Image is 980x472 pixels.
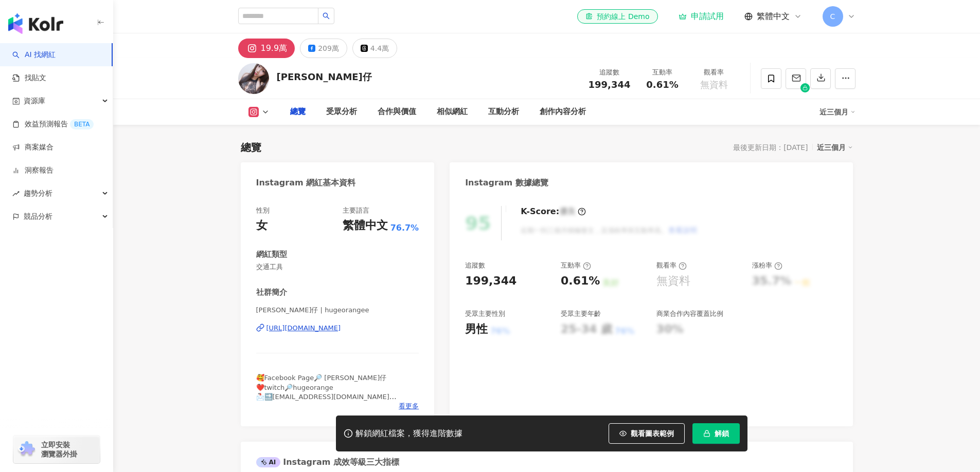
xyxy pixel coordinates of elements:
[238,39,295,58] button: 19.9萬
[12,119,94,129] a: 效益預測報告BETA
[830,11,835,22] span: C
[256,249,287,260] div: 網紅類型
[323,12,330,20] span: search
[41,440,77,459] span: 立即安裝 瀏覽器外掛
[12,190,20,197] span: rise
[256,457,281,467] div: AI
[656,261,687,270] div: 觀看率
[561,309,601,318] div: 受眾主要年齡
[8,13,63,34] img: logo
[355,428,462,439] div: 解鎖網紅檔案，獲得進階數據
[656,309,723,318] div: 商業合作內容覆蓋比例
[256,206,270,215] div: 性別
[13,436,100,463] a: chrome extension立即安裝 瀏覽器外掛
[679,11,724,22] a: 申請試用
[692,423,740,444] button: 解鎖
[238,63,269,94] img: KOL Avatar
[256,374,418,419] span: 🥰ིྀFacebook Page🔎 [PERSON_NAME]仔 ❤️ིྀtwitch🔎hugeorange 📩ིྀ🔜[EMAIL_ADDRESS][DOMAIN_NAME] 工作合作事宜可以m...
[643,67,682,78] div: 互動率
[700,80,728,90] span: 無資料
[256,177,356,188] div: Instagram 網紅基本資料
[343,218,388,234] div: 繁體中文
[266,324,341,333] div: [URL][DOMAIN_NAME]
[256,262,419,272] span: 交通工具
[437,106,468,118] div: 相似網紅
[585,11,649,22] div: 預約線上 Demo
[656,273,690,289] div: 無資料
[609,423,685,444] button: 觀看圖表範例
[352,39,397,58] button: 4.4萬
[631,429,674,438] span: 觀看圖表範例
[733,143,808,152] div: 最後更新日期：[DATE]
[540,106,586,118] div: 創作內容分析
[256,218,268,234] div: 女
[465,322,488,337] div: 男性
[589,67,631,78] div: 追蹤數
[561,273,600,289] div: 0.61%
[521,206,586,217] div: K-Score :
[819,104,856,120] div: 近三個月
[12,50,56,60] a: searchAI 找網紅
[589,79,631,90] span: 199,344
[399,402,419,411] span: 看更多
[261,41,288,55] div: 19.9萬
[256,287,287,298] div: 社群簡介
[465,177,548,188] div: Instagram 數據總覽
[318,41,339,55] div: 209萬
[817,141,853,154] div: 近三個月
[12,73,46,83] a: 找貼文
[370,41,389,55] div: 4.4萬
[465,261,485,270] div: 追蹤數
[694,67,734,78] div: 觀看率
[326,106,357,118] div: 受眾分析
[12,165,54,176] a: 洞察報告
[561,261,591,270] div: 互動率
[757,11,790,22] span: 繁體中文
[343,206,369,215] div: 主要語言
[24,182,52,205] span: 趨勢分析
[465,309,505,318] div: 受眾主要性別
[256,457,399,468] div: Instagram 成效等級三大指標
[256,306,419,315] span: [PERSON_NAME]仔 | hugeorangee
[390,222,419,234] span: 76.7%
[646,80,678,90] span: 0.61%
[752,261,782,270] div: 漲粉率
[300,39,347,58] button: 209萬
[277,70,372,83] div: [PERSON_NAME]仔
[378,106,416,118] div: 合作與價值
[715,429,729,438] span: 解鎖
[465,273,516,289] div: 199,344
[12,142,54,153] a: 商案媒合
[16,441,37,458] img: chrome extension
[488,106,519,118] div: 互動分析
[577,9,657,24] a: 預約線上 Demo
[256,324,419,333] a: [URL][DOMAIN_NAME]
[241,140,261,155] div: 總覽
[24,89,45,112] span: 資源庫
[24,205,52,228] span: 競品分析
[290,106,306,118] div: 總覽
